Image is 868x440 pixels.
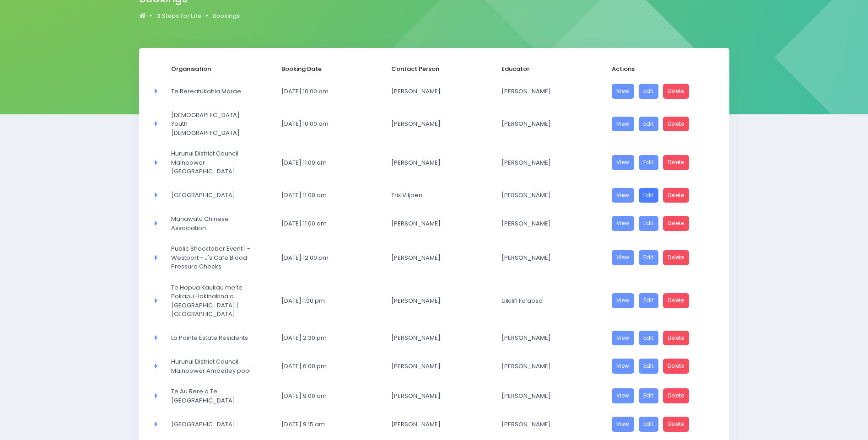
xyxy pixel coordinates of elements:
[165,351,275,381] td: Hurunui District Council Mainpower Amberley pool
[496,143,606,182] td: Andy Gibbs
[281,87,367,96] span: [DATE] 10:00 am
[612,331,635,346] a: View
[275,277,386,325] td: 2 October 2025 1:00 pm
[171,191,257,200] span: [GEOGRAPHIC_DATA]
[385,411,496,438] td: Sharleen Kainuku
[663,417,690,432] a: Delete
[663,359,690,374] a: Delete
[275,105,386,144] td: 2 October 2025 10:00 am
[281,191,367,200] span: [DATE] 11:00 am
[639,216,659,231] a: Edit
[171,244,257,271] span: Public Shocktober Event 1 - Westport - J's Cafe Blood Pressure Checks
[275,78,386,105] td: 2 October 2025 10:00 am
[281,119,367,129] span: [DATE] 10:00 am
[165,105,275,144] td: Christian Youth Church
[639,84,659,99] a: Edit
[391,362,477,371] span: [PERSON_NAME]
[281,253,367,263] span: [DATE] 12:00 pm
[606,143,716,182] td: <a href="https://3sfl.stjis.org.nz/booking/b53d4154-eed9-419f-a51f-7605b42a80b2" class="btn btn-p...
[171,149,257,176] span: Hurunui District Council Mainpower [GEOGRAPHIC_DATA]
[606,182,716,209] td: <a href="https://3sfl.stjis.org.nz/booking/ed2be895-043a-4275-8f9f-9fe197558675" class="btn btn-p...
[501,392,587,401] span: [PERSON_NAME]
[663,331,690,346] a: Delete
[501,253,587,263] span: [PERSON_NAME]
[612,155,635,170] a: View
[281,362,367,371] span: [DATE] 6:00 pm
[612,84,635,99] a: View
[501,362,587,371] span: [PERSON_NAME]
[281,219,367,228] span: [DATE] 11:00 am
[501,64,587,74] span: Educator
[496,238,606,277] td: Kerri-Ann Rakena
[639,117,659,132] a: Edit
[496,105,606,144] td: Trucy Qin
[171,357,257,375] span: Hurunui District Council Mainpower Amberley pool
[501,333,587,343] span: [PERSON_NAME]
[639,250,659,265] a: Edit
[663,388,690,403] a: Delete
[663,84,690,99] a: Delete
[281,296,367,306] span: [DATE] 1:00 pm
[165,381,275,411] td: Te Au Rere a Te Tonga
[606,325,716,352] td: <a href="https://3sfl.stjis.org.nz/booking/08352df8-e8a5-40c1-b1c1-844cc4f78bb2" class="btn btn-p...
[391,64,477,74] span: Contact Person
[171,87,257,96] span: Te Rereatukahia Marae
[385,381,496,411] td: Shane Mason
[496,325,606,352] td: Jeffrey D'Ath
[606,411,716,438] td: <a href="https://3sfl.stjis.org.nz/booking/03fc9597-f1ad-4692-b8c6-5023366fc6a0" class="btn btn-p...
[496,277,606,325] td: Uikilifi Fa’aoso
[612,388,635,403] a: View
[165,325,275,352] td: La Pointe Estate Residents
[606,238,716,277] td: <a href="https://3sfl.stjis.org.nz/booking/f5117f99-c793-4c06-87fd-8022ac1f8256" class="btn btn-p...
[496,78,606,105] td: Ros Moffatt
[496,381,606,411] td: Shane Mason
[165,238,275,277] td: Public Shocktober Event 1 - Westport - J's Cafe Blood Pressure Checks
[391,253,477,263] span: [PERSON_NAME]
[501,87,587,96] span: [PERSON_NAME]
[281,64,367,74] span: Booking Date
[501,158,587,167] span: [PERSON_NAME]
[275,238,386,277] td: 2 October 2025 12:00 pm
[606,105,716,144] td: <a href="https://3sfl.stjis.org.nz/booking/1532d841-1d9e-4698-a070-c91811362b9f" class="btn btn-p...
[385,238,496,277] td: Kerri-Ann Rakena
[171,215,257,232] span: Manawatu Chinese Association
[391,219,477,228] span: [PERSON_NAME]
[281,392,367,401] span: [DATE] 9:00 am
[663,216,690,231] a: Delete
[612,250,635,265] a: View
[165,143,275,182] td: Hurunui District Council Mainpower Amberley Pool
[496,182,606,209] td: Samantha Jones
[612,293,635,308] a: View
[663,293,690,308] a: Delete
[165,182,275,209] td: St John’s Golden Church
[275,182,386,209] td: 2 October 2025 11:00 am
[385,209,496,238] td: Angel Kwan
[663,250,690,265] a: Delete
[391,420,477,429] span: [PERSON_NAME]
[612,64,697,74] span: Actions
[391,296,477,306] span: [PERSON_NAME]
[171,387,257,405] span: Te Au Rere a Te [GEOGRAPHIC_DATA]
[496,351,606,381] td: Andy Gibbs
[606,351,716,381] td: <a href="https://3sfl.stjis.org.nz/booking/5a3d348a-5cfb-4db3-9c59-1eba6d7b06f8" class="btn btn-p...
[171,333,257,343] span: La Pointe Estate Residents
[275,351,386,381] td: 2 October 2025 6:00 pm
[496,209,606,238] td: Pauline Ann Cooper
[171,420,257,429] span: [GEOGRAPHIC_DATA]
[212,11,240,21] a: Bookings
[612,117,635,132] a: View
[501,219,587,228] span: [PERSON_NAME]
[385,277,496,325] td: Sela Sikalu
[501,119,587,129] span: [PERSON_NAME]
[639,388,659,403] a: Edit
[639,188,659,203] a: Edit
[165,209,275,238] td: Manawatu Chinese Association
[501,420,587,429] span: [PERSON_NAME]
[156,11,201,21] span: 3 Steps for Life
[606,209,716,238] td: <a href="https://3sfl.stjis.org.nz/booking/f3d0d2cc-583f-4b26-a2b6-1316aff47bc4" class="btn btn-p...
[612,188,635,203] a: View
[281,158,367,167] span: [DATE] 11:00 am
[391,191,477,200] span: Trix Viljoen
[171,283,257,319] span: Te Hopua Kaukau me te Pokapu Hakinakina o [GEOGRAPHIC_DATA] | [GEOGRAPHIC_DATA]
[639,417,659,432] a: Edit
